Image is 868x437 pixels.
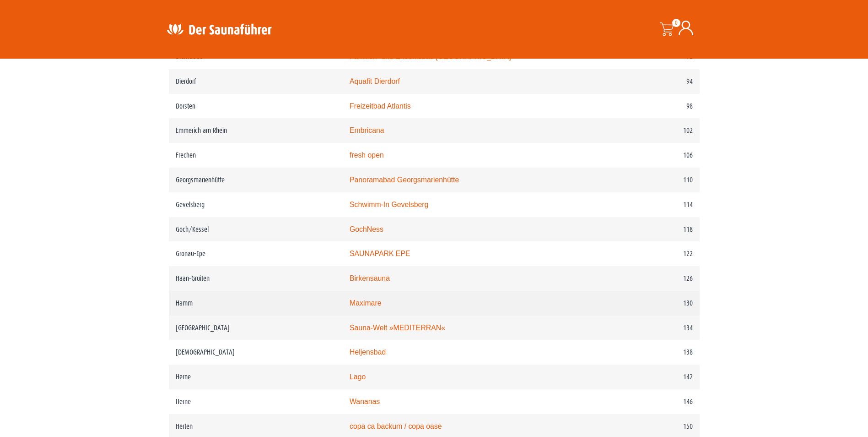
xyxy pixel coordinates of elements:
[604,168,699,192] td: 110
[169,192,343,217] td: Gevelsberg
[672,19,680,27] span: 0
[350,225,383,233] a: GochNess
[350,151,384,159] a: fresh open
[350,348,386,356] a: Heljensbad
[169,340,343,365] td: [DEMOGRAPHIC_DATA]
[604,291,699,316] td: 130
[350,102,411,110] a: Freizeitbad Atlantis
[169,118,343,143] td: Emmerich am Rhein
[350,398,380,405] a: Wananas
[169,143,343,168] td: Frechen
[604,217,699,242] td: 118
[604,241,699,266] td: 122
[604,192,699,217] td: 114
[350,299,381,307] a: Maximare
[604,340,699,365] td: 138
[604,118,699,143] td: 102
[169,291,343,316] td: Hamm
[604,266,699,291] td: 126
[169,241,343,266] td: Gronau-Epe
[169,266,343,291] td: Haan-Gruiten
[169,217,343,242] td: Goch/Kessel
[604,143,699,168] td: 106
[169,316,343,340] td: [GEOGRAPHIC_DATA]
[350,126,384,134] a: Embricana
[604,365,699,389] td: 142
[350,201,428,208] a: Schwimm-In Gevelsberg
[169,365,343,389] td: Herne
[350,274,390,282] a: Birkensauna
[350,176,459,184] a: Panoramabad Georgsmarienhütte
[169,69,343,94] td: Dierdorf
[604,94,699,119] td: 98
[169,168,343,192] td: Georgsmarienhütte
[604,69,699,94] td: 94
[350,324,445,332] a: Sauna-Welt »MEDITERRAN«
[169,94,343,119] td: Dorsten
[604,316,699,340] td: 134
[169,389,343,414] td: Herne
[350,422,442,430] a: copa ca backum / copa oase
[604,389,699,414] td: 146
[350,250,410,257] a: SAUNAPARK EPE
[350,77,400,85] a: Aquafit Dierdorf
[350,373,366,381] a: Lago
